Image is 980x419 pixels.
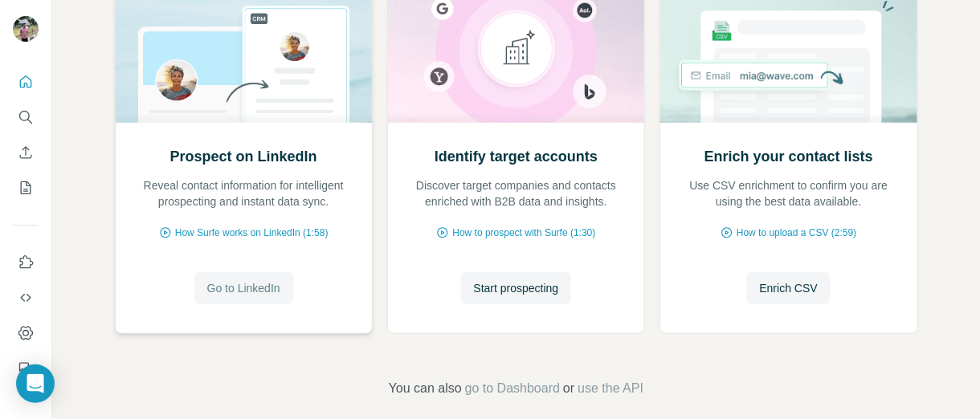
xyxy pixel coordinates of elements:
[465,379,560,398] button: go to Dashboard
[16,364,55,403] div: Open Intercom Messenger
[461,272,572,304] button: Start prospecting
[747,272,831,304] button: Enrich CSV
[563,379,574,398] span: or
[13,319,39,348] button: Dashboard
[676,177,900,209] p: Use CSV enrichment to confirm you are using the best data available.
[175,226,329,240] span: How Surfe works on LinkedIn (1:58)
[13,138,39,167] button: Enrich CSV
[760,280,818,296] span: Enrich CSV
[132,177,356,209] p: Reveal contact information for intelligent prospecting and instant data sync.
[404,177,628,209] p: Discover target companies and contacts enriched with B2B data and insights.
[13,283,39,312] button: Use Surfe API
[13,67,39,96] button: Quick start
[13,248,39,277] button: Use Surfe on LinkedIn
[452,226,595,240] span: How to prospect with Surfe (1:30)
[13,16,39,42] img: Avatar
[13,354,39,383] button: Feedback
[704,145,873,168] h2: Enrich your contact lists
[170,145,317,168] h2: Prospect on LinkedIn
[737,226,856,240] span: How to upload a CSV (2:59)
[474,280,559,296] span: Start prospecting
[389,379,462,398] span: You can also
[435,145,598,168] h2: Identify target accounts
[194,272,293,304] button: Go to LinkedIn
[13,103,39,132] button: Search
[13,173,39,202] button: My lists
[578,379,643,398] button: use the API
[207,280,280,296] span: Go to LinkedIn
